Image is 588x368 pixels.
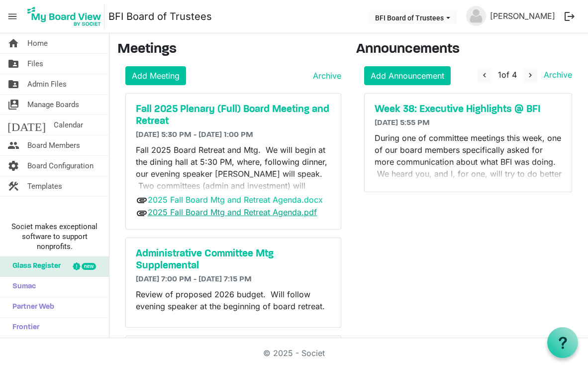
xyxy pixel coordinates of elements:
[498,70,517,80] span: of 4
[466,6,486,26] img: no-profile-picture.svg
[24,4,108,29] a: My Board View Logo
[7,135,19,155] span: people
[526,71,535,80] span: navigate_next
[263,348,325,358] a: © 2025 - Societ
[27,54,43,74] span: Files
[136,248,331,272] a: Administrative Committee Mtg Supplemental
[364,66,451,85] a: Add Announcement
[523,68,537,83] button: navigate_next
[136,194,148,206] span: attachment
[486,6,559,26] a: [PERSON_NAME]
[375,119,430,127] span: [DATE] 5:55 PM
[27,156,94,176] span: Board Configuration
[7,256,61,276] span: Glass Register
[27,176,62,196] span: Templates
[136,275,331,284] h6: [DATE] 7:00 PM - [DATE] 7:15 PM
[136,144,331,263] p: Fall 2025 Board Retreat and Mtg. We will begin at the dining hall at 5:30 PM, where, following di...
[375,132,562,216] p: During one of committee meetings this week, one of our board members specifically asked for more ...
[108,6,212,26] a: BFI Board of Trustees
[559,6,580,27] button: logout
[24,4,104,29] img: My Board View Logo
[136,130,331,140] h6: [DATE] 5:30 PM - [DATE] 1:00 PM
[375,104,562,116] a: Week 38: Executive Highlights @ BFI
[4,222,104,251] span: Societ makes exceptional software to support nonprofits.
[148,195,323,205] a: 2025 Fall Board Mtg and Retreat Agenda.docx
[7,115,46,135] span: [DATE]
[136,207,148,219] span: attachment
[7,33,19,53] span: home
[356,41,580,58] h3: Announcements
[27,33,48,53] span: Home
[125,66,186,85] a: Add Meeting
[7,176,19,196] span: construction
[27,135,80,155] span: Board Members
[136,288,331,312] p: Review of proposed 2026 budget. Will follow evening speaker at the beginning of board retreat.
[54,115,83,135] span: Calendar
[27,95,79,115] span: Manage Boards
[7,297,54,317] span: Partner Web
[136,104,331,127] a: Fall 2025 Plenary (Full) Board Meeting and Retreat
[82,263,96,270] div: new
[540,70,572,80] a: Archive
[7,277,36,297] span: Sumac
[7,318,39,338] span: Frontier
[369,10,457,24] button: BFI Board of Trustees dropdownbutton
[7,54,19,74] span: folder_shared
[117,41,341,58] h3: Meetings
[27,74,67,94] span: Admin Files
[478,68,491,83] button: navigate_before
[7,95,19,115] span: switch_account
[7,74,19,94] span: folder_shared
[498,70,501,80] span: 1
[480,71,489,80] span: navigate_before
[309,70,341,82] a: Archive
[3,7,22,26] span: menu
[148,207,317,217] a: 2025 Fall Board Mtg and Retreat Agenda.pdf
[7,156,19,176] span: settings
